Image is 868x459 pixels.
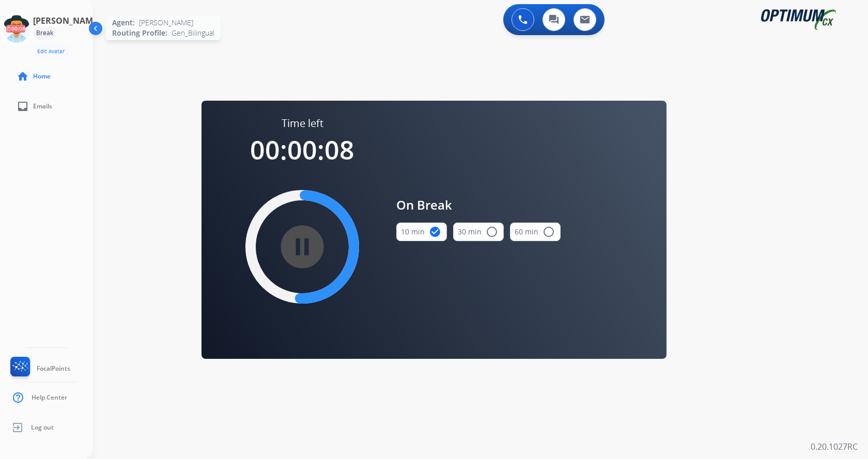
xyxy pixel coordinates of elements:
span: Gen_Bilingual [172,28,214,38]
span: 00:00:08 [250,132,354,167]
button: 30 min [453,223,504,241]
mat-icon: home [17,70,29,83]
div: Break [33,27,56,39]
mat-icon: pause_circle_filled [296,241,308,253]
mat-icon: radio_button_unchecked [542,226,555,238]
button: 10 min [396,223,447,241]
span: [PERSON_NAME] [139,18,193,28]
span: Routing Profile: [112,28,167,38]
span: FocalPoints [37,365,70,373]
h3: [PERSON_NAME] [33,14,100,27]
mat-icon: inbox [17,100,29,113]
span: Log out [31,423,54,432]
button: Edit Avatar [33,45,69,57]
span: On Break [396,196,561,214]
span: Emails [33,102,52,110]
button: 60 min [510,223,561,241]
span: Home [33,72,51,81]
a: FocalPoints [8,357,70,381]
mat-icon: check_circle [429,226,441,238]
span: Time left [282,116,323,131]
mat-icon: radio_button_unchecked [486,226,498,238]
p: 0.20.1027RC [811,440,858,453]
span: Agent: [112,18,135,28]
span: Help Center [32,393,67,402]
